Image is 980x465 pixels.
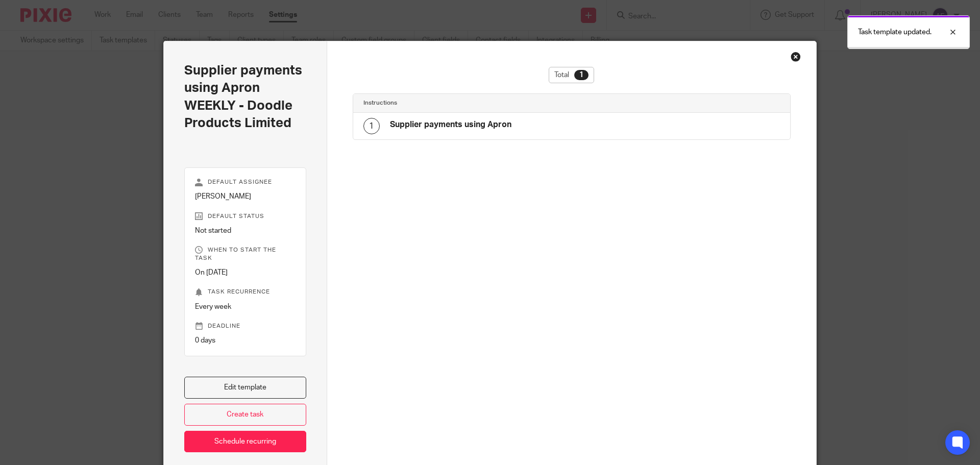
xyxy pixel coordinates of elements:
[195,212,296,221] p: Default status
[195,226,296,236] p: Not started
[184,377,306,399] a: Edit template
[390,119,511,130] h4: Supplier payments using Apron
[195,246,296,262] p: When to start the task
[195,302,296,312] p: Every week
[363,118,380,134] div: 1
[195,267,296,278] p: On [DATE]
[195,335,296,346] p: 0 days
[195,288,296,296] p: Task recurrence
[574,70,589,80] div: 1
[195,322,296,330] p: Deadline
[195,191,296,202] p: [PERSON_NAME]
[184,431,306,453] a: Schedule recurring
[791,52,801,62] div: Close this dialog window
[195,178,296,186] p: Default assignee
[184,62,306,132] h2: Supplier payments using Apron WEEKLY - Doodle Products Limited
[363,99,572,107] h4: Instructions
[858,27,932,37] p: Task template updated.
[184,404,306,426] a: Create task
[549,67,594,83] div: Total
